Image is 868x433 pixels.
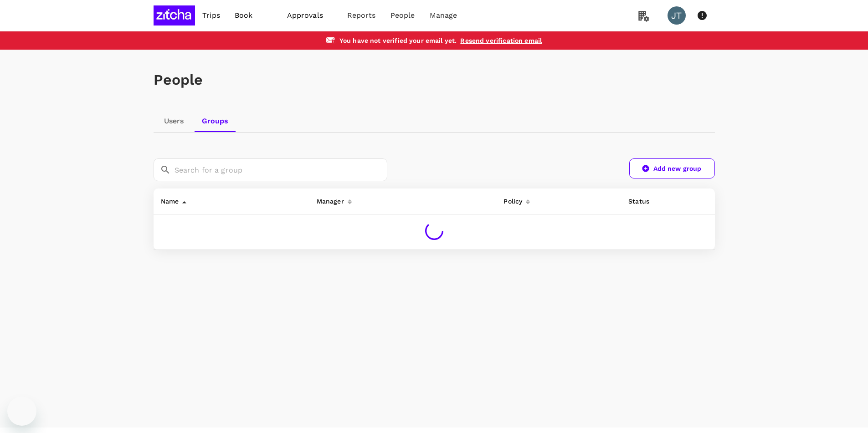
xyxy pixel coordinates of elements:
[235,10,253,21] span: Book
[202,10,220,21] span: Trips
[621,188,683,214] th: Status
[390,10,415,21] span: People
[347,10,376,21] span: Reports
[500,192,522,207] div: Policy
[154,110,195,132] a: Users
[7,397,36,426] iframe: Button to launch messaging window
[154,5,195,25] img: Zitcha Pty Ltd
[668,6,686,25] div: JT
[175,158,387,181] input: Search for a group
[460,37,542,44] a: Resend verification email
[339,37,457,44] span: You have not verified your email yet .
[157,192,179,207] div: Name
[154,71,715,88] h1: People
[430,10,457,21] span: Manage
[313,192,344,207] div: Manager
[195,110,236,132] a: Groups
[629,158,715,178] a: Add new group
[287,10,333,21] span: Approvals
[326,37,336,44] img: email-alert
